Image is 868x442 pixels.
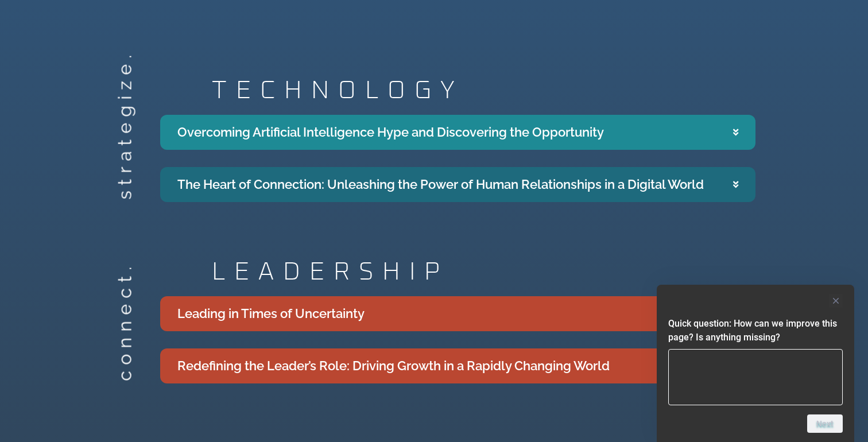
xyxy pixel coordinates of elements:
[116,180,134,199] h2: strategize.
[212,78,755,103] h2: TECHNOLOGY
[829,294,843,308] button: Hide survey
[212,259,755,285] h2: LEADERSHIP
[668,349,843,405] textarea: Quick question: How can we improve this page? Is anything missing?
[160,296,755,383] div: Accordion. Open links with Enter or Space, close with Escape, and navigate with Arrow Keys
[160,115,755,202] div: Accordion. Open links with Enter or Space, close with Escape, and navigate with Arrow Keys
[668,317,843,344] h2: Quick question: How can we improve this page? Is anything missing?
[668,294,843,433] div: Quick question: How can we improve this page? Is anything missing?
[160,296,755,331] summary: Leading in Times of Uncertainty
[160,167,755,202] summary: The Heart of Connection: Unleashing the Power of Human Relationships in a Digital World
[116,362,134,381] h2: connect.
[807,414,843,433] button: Next question
[160,348,755,383] summary: Redefining the Leader’s Role: Driving Growth in a Rapidly Changing World
[177,123,604,142] div: Overcoming Artificial Intelligence Hype and Discovering the Opportunity
[177,304,365,323] div: Leading in Times of Uncertainty
[177,175,704,194] div: The Heart of Connection: Unleashing the Power of Human Relationships in a Digital World
[160,115,755,150] summary: Overcoming Artificial Intelligence Hype and Discovering the Opportunity
[177,356,610,375] div: Redefining the Leader’s Role: Driving Growth in a Rapidly Changing World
